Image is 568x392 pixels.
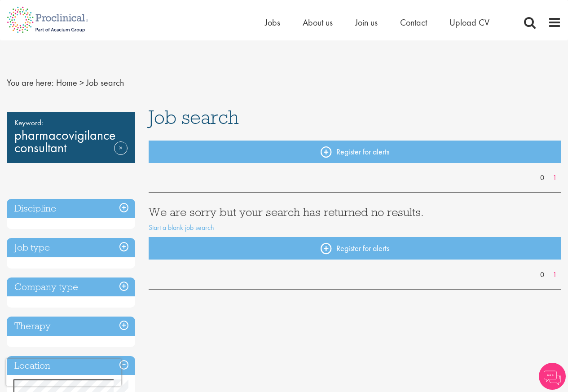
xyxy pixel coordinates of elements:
a: Register for alerts [149,141,561,163]
h3: Location [7,356,135,375]
h3: Company type [7,277,135,297]
span: Job search [86,77,124,88]
a: Jobs [265,17,280,28]
h3: Discipline [7,199,135,218]
div: pharmacovigilance consultant [7,112,135,163]
span: Job search [149,105,239,129]
span: You are here: [7,77,54,88]
a: breadcrumb link [56,77,77,88]
a: 0 [536,173,549,183]
a: Upload CV [449,17,489,28]
a: About us [303,17,333,28]
a: Remove [114,141,128,167]
iframe: reCAPTCHA [6,359,121,386]
h3: Job type [7,238,135,257]
a: Join us [355,17,378,28]
a: Start a blank job search [149,223,214,232]
span: > [79,77,84,88]
span: Keyword: [14,116,128,129]
a: Register for alerts [149,237,561,260]
a: Contact [400,17,427,28]
a: 1 [548,173,561,183]
h3: Therapy [7,317,135,336]
h3: We are sorry but your search has returned no results. [149,206,561,218]
a: 0 [536,270,549,280]
img: Chatbot [539,363,566,390]
a: 1 [548,270,561,280]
